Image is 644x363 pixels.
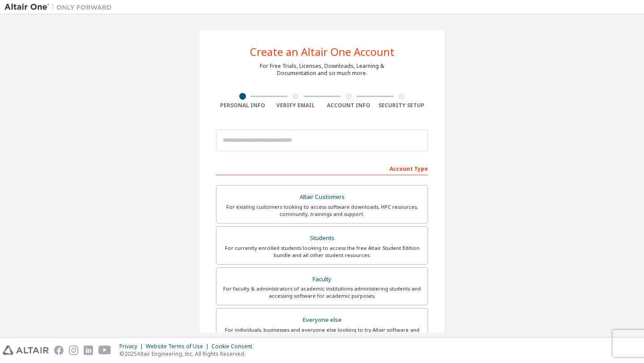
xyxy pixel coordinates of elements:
[222,232,422,245] div: Students
[212,343,258,350] div: Cookie Consent
[3,346,49,355] img: altair_logo.svg
[98,346,111,355] img: youtube.svg
[146,343,212,350] div: Website Terms of Use
[375,102,428,109] div: Security Setup
[222,191,422,203] div: Altair Customers
[119,343,146,350] div: Privacy
[69,346,78,355] img: instagram.svg
[119,350,258,358] p: © 2025 Altair Engineering, Inc. All Rights Reserved.
[54,346,64,355] img: facebook.svg
[260,63,384,77] div: For Free Trials, Licenses, Downloads, Learning & Documentation and so much more.
[222,245,422,259] div: For currently enrolled students looking to access the free Altair Student Edition bundle and all ...
[222,273,422,286] div: Faculty
[222,203,422,218] div: For existing customers looking to access software downloads, HPC resources, community, trainings ...
[250,46,394,57] div: Create an Altair One Account
[222,285,422,300] div: For faculty & administrators of academic institutions administering students and accessing softwa...
[4,3,116,12] img: Altair One
[322,102,375,109] div: Account Info
[84,346,93,355] img: linkedin.svg
[222,314,422,326] div: Everyone else
[216,102,269,109] div: Personal Info
[216,161,428,175] div: Account Type
[269,102,322,109] div: Verify Email
[222,326,422,341] div: For individuals, businesses and everyone else looking to try Altair software and explore our prod...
